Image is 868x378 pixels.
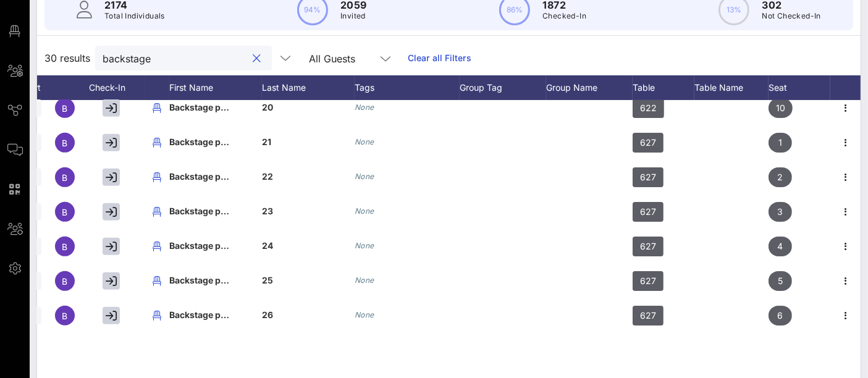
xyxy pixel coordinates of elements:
[253,52,261,65] button: clear icon
[169,309,263,320] span: Backstage production
[778,202,783,222] span: 3
[694,75,769,100] div: Table Name
[542,10,586,22] p: Checked-In
[769,75,830,100] div: Seat
[355,275,374,285] i: None
[640,167,656,187] span: 627
[778,271,783,291] span: 5
[169,136,263,147] span: Backstage production
[355,172,374,181] i: None
[62,241,68,252] span: B
[169,102,263,112] span: Backstage production
[169,275,263,285] span: Backstage production
[104,10,165,22] p: Total Individuals
[62,311,68,321] span: B
[640,306,656,325] span: 627
[262,309,273,320] span: 26
[262,75,355,100] div: Last Name
[262,240,273,251] span: 24
[355,137,374,146] i: None
[778,167,783,187] span: 2
[355,103,374,112] i: None
[762,10,821,22] p: Not Checked-In
[301,46,400,70] div: All Guests
[262,136,271,147] span: 21
[44,51,90,65] span: 30 results
[640,133,656,153] span: 627
[776,98,785,118] span: 10
[355,310,374,319] i: None
[640,237,656,256] span: 627
[640,98,657,118] span: 622
[262,206,273,216] span: 23
[778,306,783,325] span: 6
[262,171,273,182] span: 22
[169,75,262,100] div: First Name
[169,206,263,216] span: Backstage production
[355,241,374,250] i: None
[169,171,263,182] span: Backstage production
[355,75,460,100] div: Tags
[262,275,273,285] span: 25
[262,102,273,112] span: 20
[309,53,355,64] div: All Guests
[546,75,633,100] div: Group Name
[62,207,68,217] span: B
[62,276,68,287] span: B
[778,237,783,256] span: 4
[640,202,656,222] span: 627
[62,103,68,114] span: B
[340,10,367,22] p: Invited
[62,172,68,183] span: B
[460,75,546,100] div: Group Tag
[169,240,263,251] span: Backstage production
[355,206,374,216] i: None
[83,75,145,100] div: Check-In
[778,133,782,153] span: 1
[633,75,694,100] div: Table
[62,138,68,148] span: B
[640,271,656,291] span: 627
[408,51,471,65] a: Clear all Filters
